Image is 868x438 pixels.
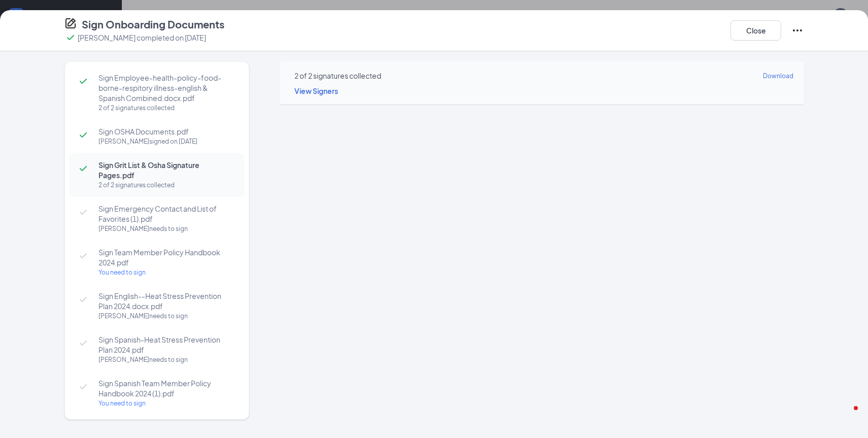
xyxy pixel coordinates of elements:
span: Sign English--Heat Stress Prevention Plan 2024.docx.pdf [98,291,235,311]
div: 2 of 2 signatures collected [294,71,381,81]
span: Download [763,72,793,80]
svg: Checkmark [77,206,89,218]
div: [PERSON_NAME] needs to sign [98,311,235,321]
svg: Checkmark [64,31,77,44]
span: Sign Employee-health-policy-food-borne-respitory illness-english & Spanish Combined.docx.pdf [98,73,235,103]
div: [PERSON_NAME] needs to sign [98,355,235,365]
span: Sign Emergency Contact and List of Favorites (1).pdf [98,204,235,224]
div: [PERSON_NAME] needs to sign [98,224,235,234]
button: Close [730,20,781,41]
div: You need to sign [98,398,235,409]
svg: CompanyDocumentIcon [64,17,77,29]
svg: Checkmark [77,129,89,141]
div: 2 of 2 signatures collected [98,180,235,190]
svg: Checkmark [77,162,89,175]
div: 2 of 2 signatures collected [98,103,235,113]
svg: Checkmark [77,250,89,262]
span: Sign Grit List & Osha Signature Pages.pdf [98,160,235,180]
div: [PERSON_NAME] signed on [DATE] [98,137,235,147]
span: Sign Team Member Policy Handbook 2024.pdf [98,247,235,267]
span: Sign Spanish Team Member Policy Handbook 2024 (1).pdf [98,378,235,398]
svg: Checkmark [77,293,89,306]
div: You need to sign [98,267,235,278]
iframe: Sign Grit List & Osha Signature Pages.pdf [280,105,804,434]
span: Sign Spanish-Heat Stress Prevention Plan 2024.pdf [98,334,235,355]
svg: Ellipses [791,24,804,37]
svg: Checkmark [77,381,89,393]
span: Sign OSHA Documents.pdf [98,126,235,137]
iframe: Intercom live chat [833,403,858,428]
svg: Checkmark [77,337,89,349]
svg: Checkmark [77,75,89,87]
span: View Signers [294,86,338,95]
a: Download [763,70,793,81]
p: [PERSON_NAME] completed on [DATE] [78,32,206,43]
h4: Sign Onboarding Documents [82,17,224,31]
